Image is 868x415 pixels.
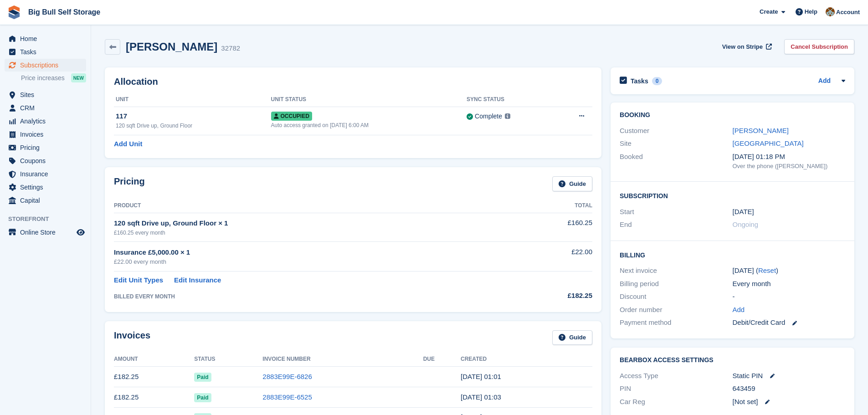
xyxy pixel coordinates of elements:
a: Reset [758,266,776,274]
div: Booked [620,152,732,171]
a: menu [5,154,86,167]
div: Discount [620,292,732,302]
th: Sync Status [467,92,554,107]
td: £22.00 [507,242,592,272]
span: Help [805,7,817,16]
th: Amount [114,352,194,367]
h2: Tasks [631,77,648,85]
div: Insurance £5,000.00 × 1 [114,247,507,258]
div: Over the phone ([PERSON_NAME]) [733,162,845,171]
div: 120 sqft Drive up, Ground Floor [116,122,271,130]
span: Capital [20,194,75,207]
span: Occupied [271,112,312,121]
a: [GEOGRAPHIC_DATA] [733,139,804,147]
a: menu [5,141,86,154]
div: Every month [733,279,845,289]
span: Pricing [20,141,75,154]
a: Cancel Subscription [784,39,854,54]
div: Customer [620,126,732,136]
div: [DATE] ( ) [733,266,845,276]
a: menu [5,115,86,128]
div: £22.00 every month [114,257,507,266]
a: menu [5,102,86,114]
img: stora-icon-8386f47178a22dfd0bd8f6a31ec36ba5ce8667c1dd55bd0f319d3a0aa187defe.svg [7,5,21,19]
a: 2883E99E-6525 [262,393,312,401]
a: View on Stripe [719,39,774,54]
div: End [620,220,732,230]
th: Created [461,352,592,367]
div: [Not set] [733,397,845,407]
span: Subscriptions [20,59,75,72]
td: £182.25 [114,387,194,408]
td: £182.25 [114,367,194,387]
a: menu [5,88,86,101]
a: Add [818,76,831,87]
a: Edit Insurance [174,275,221,286]
th: Due [423,352,461,367]
span: Sites [20,88,75,101]
h2: Invoices [114,330,150,345]
div: 120 sqft Drive up, Ground Floor × 1 [114,218,507,229]
h2: BearBox Access Settings [620,357,845,364]
div: BILLED EVERY MONTH [114,292,507,301]
a: 2883E99E-6826 [262,373,312,380]
span: Insurance [20,168,75,180]
th: Unit [114,92,271,107]
span: Storefront [8,215,91,224]
time: 2025-07-11 00:03:07 UTC [461,393,501,401]
div: Site [620,138,732,149]
td: £160.25 [507,213,592,241]
div: Start [620,207,732,217]
span: Invoices [20,128,75,141]
span: Coupons [20,154,75,167]
span: Settings [20,181,75,194]
h2: Booking [620,112,845,119]
span: Price increases [21,74,65,82]
a: menu [5,194,86,207]
div: [DATE] 01:18 PM [733,152,845,162]
time: 2024-03-11 00:00:00 UTC [733,207,754,217]
div: Complete [475,112,502,121]
div: £182.25 [507,291,592,301]
span: Online Store [20,226,75,239]
span: Home [20,32,75,45]
h2: [PERSON_NAME] [126,41,217,53]
th: Invoice Number [262,352,423,367]
a: Add [733,305,745,315]
div: Billing period [620,279,732,289]
span: Tasks [20,46,75,58]
span: CRM [20,102,75,114]
div: Car Reg [620,397,732,407]
div: Debit/Credit Card [733,318,845,328]
a: menu [5,128,86,141]
div: 32782 [221,43,240,54]
span: Account [836,8,860,17]
a: Add Unit [114,139,142,149]
div: Access Type [620,371,732,381]
a: Edit Unit Types [114,275,163,286]
a: [PERSON_NAME] [733,127,789,134]
h2: Pricing [114,176,145,191]
div: 0 [652,77,663,85]
th: Total [507,199,592,213]
a: Preview store [75,227,86,238]
a: menu [5,226,86,239]
th: Unit Status [271,92,467,107]
span: Ongoing [733,220,759,228]
a: menu [5,168,86,180]
h2: Allocation [114,77,592,87]
time: 2025-08-11 00:01:57 UTC [461,373,501,380]
img: Mike Llewellen Palmer [826,7,835,16]
h2: Subscription [620,191,845,200]
a: menu [5,46,86,58]
a: Guide [552,176,592,191]
div: Payment method [620,318,732,328]
span: Paid [194,373,211,382]
th: Product [114,199,507,213]
div: - [733,292,845,302]
a: menu [5,59,86,72]
div: £160.25 every month [114,229,507,237]
h2: Billing [620,250,845,259]
img: icon-info-grey-7440780725fd019a000dd9b08b2336e03edf1995a4989e88bcd33f0948082b44.svg [505,113,510,119]
a: Guide [552,330,592,345]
